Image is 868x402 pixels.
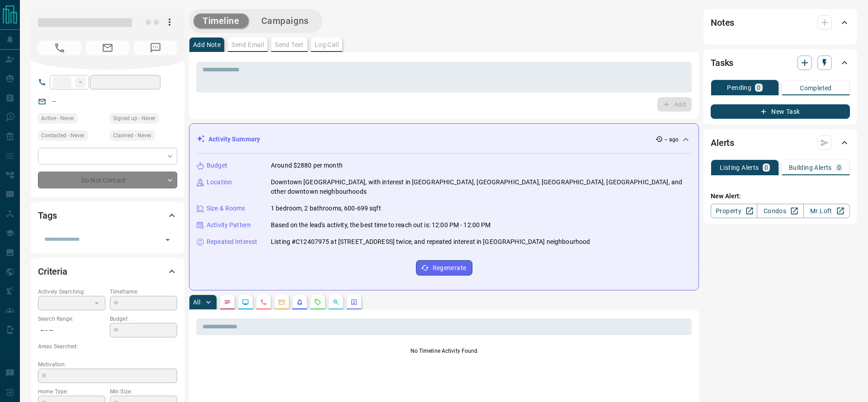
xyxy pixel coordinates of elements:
[52,98,56,105] a: --
[197,131,691,148] div: Activity Summary-- ago
[207,178,232,187] p: Location
[196,347,692,355] p: No Timeline Activity Found
[271,204,381,213] p: 1 bedroom, 2 bathrooms, 600-699 sqft
[38,388,105,396] p: Home Type:
[38,342,177,351] p: Areas Searched:
[296,299,303,306] svg: Listing Alerts
[764,164,768,171] p: 0
[711,192,850,201] p: New Alert:
[110,288,177,296] p: Timeframe:
[38,208,57,223] h2: Tags
[208,135,260,144] p: Activity Summary
[803,204,850,218] a: Mr.Loft
[38,288,105,296] p: Actively Searching:
[252,14,318,28] button: Campaigns
[711,104,850,119] button: New Task
[38,315,105,323] p: Search Range:
[711,56,733,70] h2: Tasks
[110,315,177,323] p: Budget:
[41,131,85,140] span: Contacted - Never
[350,299,358,306] svg: Agent Actions
[193,299,200,305] p: All
[665,136,679,144] p: -- ago
[727,84,751,91] p: Pending
[38,323,105,338] p: -- - --
[207,204,245,213] p: Size & Rooms
[224,299,231,306] svg: Notes
[278,299,285,306] svg: Emails
[193,14,249,28] button: Timeline
[38,360,177,369] p: Motivation:
[332,299,340,306] svg: Opportunities
[110,388,177,396] p: Min Size:
[314,299,321,306] svg: Requests
[38,261,177,282] div: Criteria
[113,131,151,140] span: Claimed - Never
[757,204,803,218] a: Condos
[207,161,227,170] p: Budget
[711,52,850,74] div: Tasks
[41,114,74,123] span: Active - Never
[711,136,734,150] h2: Alerts
[260,299,267,306] svg: Calls
[38,205,177,226] div: Tags
[789,164,832,171] p: Building Alerts
[271,161,343,170] p: Around $2880 per month
[271,220,491,230] p: Based on the lead's activity, the best time to reach out is: 12:00 PM - 12:00 PM
[720,164,759,171] p: Listing Alerts
[271,237,590,247] p: Listing #C12407975 at [STREET_ADDRESS] twice, and repeated interest in [GEOGRAPHIC_DATA] neighbou...
[757,84,760,91] p: 0
[207,220,251,230] p: Activity Pattern
[113,114,156,123] span: Signed up - Never
[38,41,81,55] span: No Number
[711,12,850,33] div: Notes
[416,260,472,276] button: Regenerate
[38,264,67,279] h2: Criteria
[193,42,221,48] p: Add Note
[38,172,177,188] div: Do Not Contact
[271,178,691,196] p: Downtown [GEOGRAPHIC_DATA], with interest in [GEOGRAPHIC_DATA], [GEOGRAPHIC_DATA], [GEOGRAPHIC_DA...
[134,41,177,55] span: No Number
[161,234,174,246] button: Open
[242,299,249,306] svg: Lead Browsing Activity
[837,164,841,171] p: 0
[207,237,257,247] p: Repeated Interest
[711,204,757,218] a: Property
[800,85,832,91] p: Completed
[711,15,734,30] h2: Notes
[711,132,850,154] div: Alerts
[86,41,129,55] span: No Email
